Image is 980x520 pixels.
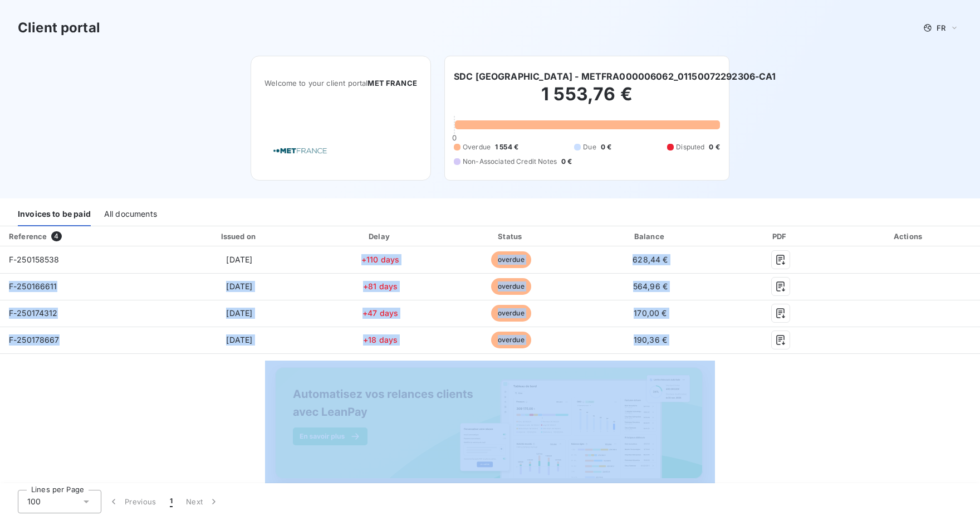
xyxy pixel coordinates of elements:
img: banner [265,361,715,498]
span: 1 [170,496,173,507]
span: 0 € [601,142,611,152]
span: overdue [491,278,531,295]
span: +81 days [363,281,398,291]
span: 190,36 € [634,335,667,344]
span: [DATE] [226,281,252,291]
div: Delay [318,231,442,242]
span: [DATE] [226,255,252,264]
span: MET FRANCE [367,79,417,88]
div: All documents [104,203,157,226]
span: 0 € [709,142,719,152]
span: Disputed [676,142,704,152]
span: 628,44 € [633,255,668,264]
span: Welcome to your client portal [264,79,417,88]
span: F-250178667 [9,335,60,344]
button: Previous [101,490,163,513]
span: 1 554 € [495,142,518,152]
span: 0 [452,133,457,142]
span: +18 days [363,335,398,344]
h2: 1 553,76 € [454,83,720,116]
div: Invoices to be paid [18,203,91,226]
span: [DATE] [226,308,252,318]
span: 0 € [561,157,572,167]
div: Status [447,231,576,242]
span: overdue [491,332,531,348]
span: [DATE] [226,335,252,344]
span: 100 [27,496,41,507]
div: Reference [9,232,47,241]
span: Non-Associated Credit Notes [463,157,557,167]
h6: SDC [GEOGRAPHIC_DATA] - METFRA000006062_01150072292306-CA1 [454,70,776,83]
span: overdue [491,251,531,268]
span: 170,00 € [634,308,667,318]
span: 4 [51,231,61,241]
div: PDF [725,231,836,242]
button: Next [179,490,226,513]
span: +110 days [361,255,399,264]
span: +47 days [362,308,398,318]
div: Actions [840,231,978,242]
span: Due [583,142,596,152]
button: 1 [163,490,179,513]
h3: Client portal [18,18,100,38]
div: Balance [580,231,721,242]
img: Company logo [264,135,336,167]
span: overdue [491,305,531,322]
div: Issued on [165,231,314,242]
span: F-250158538 [9,255,60,264]
span: F-250166611 [9,281,57,291]
span: FR [937,23,945,32]
span: F-250174312 [9,308,58,318]
span: 564,96 € [633,281,668,291]
span: Overdue [463,142,491,152]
